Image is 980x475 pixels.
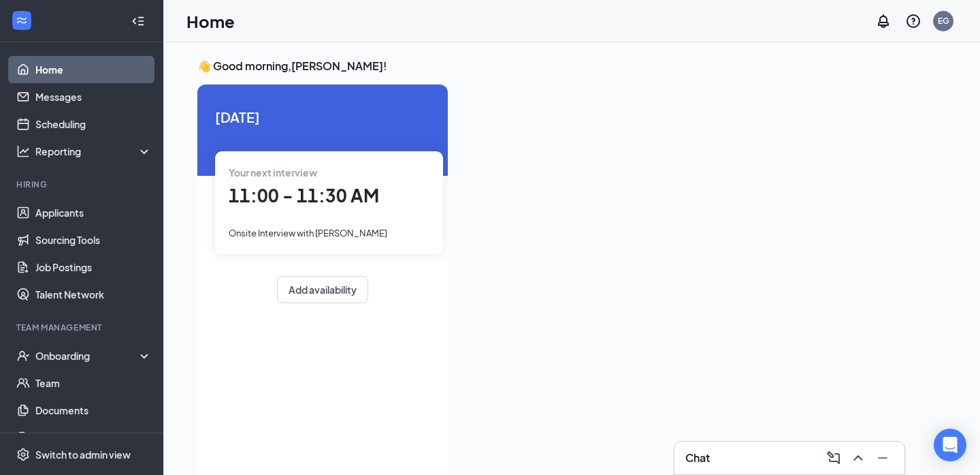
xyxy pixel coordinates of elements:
[35,349,140,363] div: Onboarding
[35,144,152,158] div: Reporting
[35,369,152,397] a: Team
[847,447,869,469] button: ChevronUp
[16,144,30,158] svg: Analysis
[16,349,30,363] svg: UserCheck
[872,447,894,469] button: Minimize
[229,228,387,239] span: Onsite Interview with [PERSON_NAME]
[35,281,152,308] a: Talent Network
[905,13,921,29] svg: QuestionInfo
[35,226,152,254] a: Sourcing Tools
[35,254,152,281] a: Job Postings
[35,424,152,451] a: Surveys
[186,10,235,33] h1: Home
[35,199,152,226] a: Applicants
[35,110,152,138] a: Scheduling
[35,448,131,461] div: Switch to admin view
[16,322,149,333] div: Team Management
[131,14,145,28] svg: Collapse
[685,450,710,465] h3: Chat
[934,429,966,461] div: Open Intercom Messenger
[35,83,152,110] a: Messages
[850,450,866,466] svg: ChevronUp
[229,184,379,206] span: 11:00 - 11:30 AM
[826,450,842,466] svg: ComposeMessage
[875,450,891,466] svg: Minimize
[875,13,892,29] svg: Notifications
[16,179,149,190] div: Hiring
[938,15,949,27] div: EG
[35,397,152,424] a: Documents
[215,106,430,127] span: [DATE]
[197,59,946,74] h3: 👋 Good morning, [PERSON_NAME] !
[15,14,29,27] svg: WorkstreamLogo
[229,166,317,179] span: Your next interview
[823,447,845,469] button: ComposeMessage
[277,276,368,303] button: Add availability
[35,56,152,83] a: Home
[16,448,30,461] svg: Settings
